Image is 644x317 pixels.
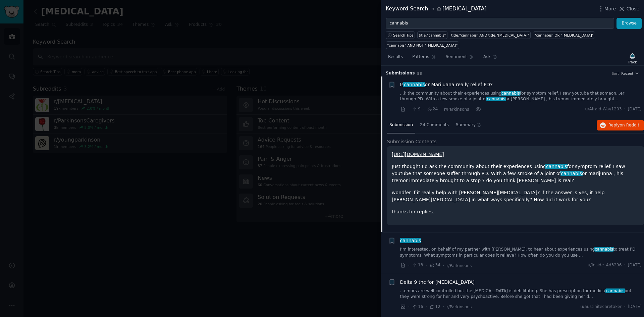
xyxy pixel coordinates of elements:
[628,262,642,268] span: [DATE]
[410,52,438,65] a: Patterns
[399,238,422,243] span: cannabis
[400,81,493,88] a: Iscannabisor Marijuana really relief PD?
[481,52,500,65] a: Ask
[628,106,642,112] span: [DATE]
[420,122,449,128] span: 24 Comments
[560,171,583,176] span: cannabis
[400,237,421,244] a: cannabis
[386,70,415,76] span: Submission s
[594,247,614,252] span: cannabis
[621,71,639,76] button: Recent
[387,138,437,145] span: Submission Contents
[400,91,642,102] a: ...k the community about their experiences usingcannabisfor symptom relief. I saw youtube that so...
[486,97,506,101] span: cannabis
[443,262,444,269] span: ·
[604,5,616,12] span: More
[430,6,434,12] span: in
[403,82,425,87] span: cannabis
[472,106,473,113] span: ·
[545,164,568,169] span: cannabis
[400,279,475,286] a: Delta 9 thc for [MEDICAL_DATA]
[392,208,639,215] p: thanks for replies.
[426,262,427,269] span: ·
[627,5,639,12] span: Close
[608,122,639,128] span: Reply
[392,163,639,184] p: Just thought I’d ask the community about their experiences using for symptom relief. I saw youtub...
[389,122,413,128] span: Submission
[417,71,422,75] span: 58
[483,54,491,60] span: Ask
[387,43,458,48] div: "cannabis" AND NOT "[MEDICAL_DATA]"
[400,81,493,88] span: Is or Marijuana really relief PD?
[620,123,639,127] span: on Reddit
[392,189,639,203] p: wondfer if it really help with [PERSON_NAME][MEDICAL_DATA]? if the answer is yes, it help [PERSON...
[616,18,642,29] button: Browse
[412,106,420,112] span: 9
[400,288,642,300] a: ...emors are well controlled but the [MEDICAL_DATA] is debilitating. She has prescription for med...
[624,262,626,268] span: ·
[580,304,622,310] span: u/austinitecaretaker
[388,54,403,60] span: Results
[386,5,487,13] div: Keyword Search [MEDICAL_DATA]
[429,262,440,268] span: 34
[412,54,429,60] span: Patterns
[386,18,614,29] input: Try a keyword related to your business
[450,31,531,39] a: title:"cannabis" AND title:"[MEDICAL_DATA]"
[612,71,619,76] div: Sort
[626,51,639,65] button: Track
[443,303,444,310] span: ·
[423,106,424,113] span: ·
[440,106,441,113] span: ·
[408,303,410,310] span: ·
[400,247,642,258] a: I’m interested, on behalf of my partner with [PERSON_NAME], to hear about experiences usingcannab...
[412,262,423,268] span: 13
[444,107,469,112] span: r/Parkinsons
[624,106,626,112] span: ·
[426,303,427,310] span: ·
[605,288,625,293] span: cannabis
[386,52,405,65] a: Results
[392,152,444,157] a: [URL][DOMAIN_NAME]
[451,33,529,38] div: title:"cannabis" AND title:"[MEDICAL_DATA]"
[446,54,467,60] span: Sentiment
[427,106,438,112] span: 24
[417,31,447,39] a: title:"cannabis"
[408,262,410,269] span: ·
[624,304,626,310] span: ·
[386,31,415,39] button: Search Tips
[585,106,622,112] span: u/Afraid-Way1203
[618,5,639,12] button: Close
[456,122,476,128] span: Summary
[534,33,593,38] div: "cannabis" OR "[MEDICAL_DATA]"
[588,262,622,268] span: u/Inside_Ad3296
[429,304,440,310] span: 12
[597,5,616,12] button: More
[447,305,472,309] span: r/Parkinsons
[408,106,410,113] span: ·
[621,71,633,76] span: Recent
[501,91,520,96] span: cannabis
[533,31,595,39] a: "cannabis" OR "[MEDICAL_DATA]"
[393,33,414,38] span: Search Tips
[443,52,476,65] a: Sentiment
[447,263,472,268] span: r/Parkinsons
[386,41,459,49] a: "cannabis" AND NOT "[MEDICAL_DATA]"
[412,304,423,310] span: 16
[419,33,446,38] div: title:"cannabis"
[628,304,642,310] span: [DATE]
[628,60,637,64] div: Track
[597,120,644,131] button: Replyon Reddit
